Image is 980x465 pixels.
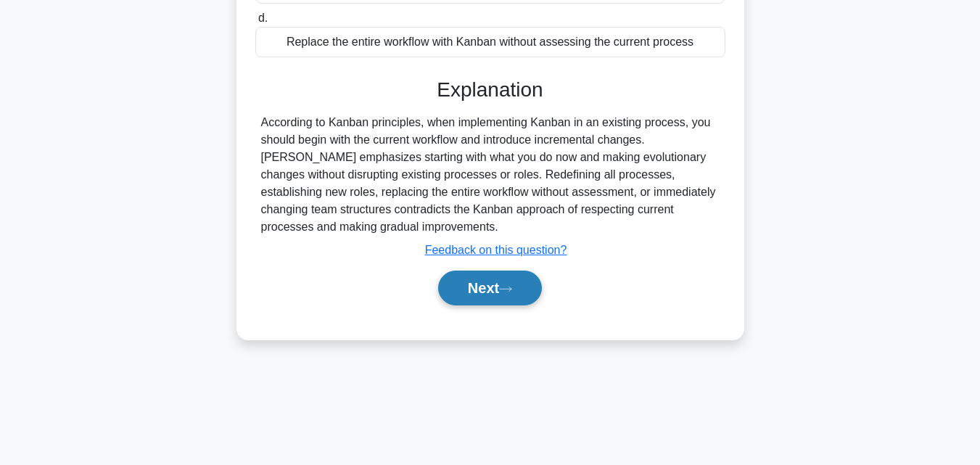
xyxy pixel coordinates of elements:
[438,271,542,305] button: Next
[261,114,720,236] div: According to Kanban principles, when implementing Kanban in an existing process, you should begin...
[264,78,717,102] h3: Explanation
[258,12,268,24] span: d.
[255,27,725,57] div: Replace the entire workflow with Kanban without assessing the current process
[425,244,567,256] a: Feedback on this question?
